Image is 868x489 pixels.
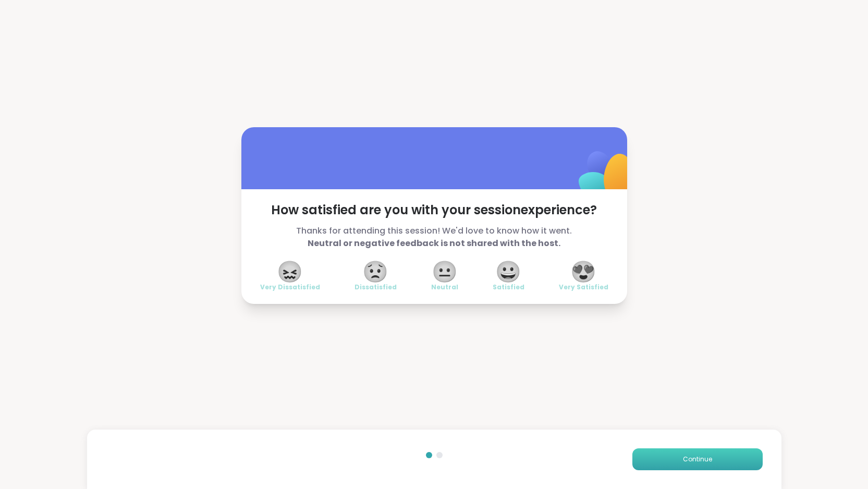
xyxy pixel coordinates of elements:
[683,455,712,464] span: Continue
[308,237,560,249] b: Neutral or negative feedback is not shared with the host.
[495,262,521,281] span: 😀
[260,225,608,250] span: Thanks for attending this session! We'd love to know how it went.
[554,124,658,228] img: ShareWell Logomark
[493,283,524,291] span: Satisfied
[570,262,596,281] span: 😍
[559,283,608,291] span: Very Satisfied
[260,202,608,218] span: How satisfied are you with your session experience?
[632,448,763,470] button: Continue
[432,262,458,281] span: 😐
[354,283,397,291] span: Dissatisfied
[362,262,388,281] span: 😟
[277,262,303,281] span: 😖
[431,283,458,291] span: Neutral
[260,283,320,291] span: Very Dissatisfied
